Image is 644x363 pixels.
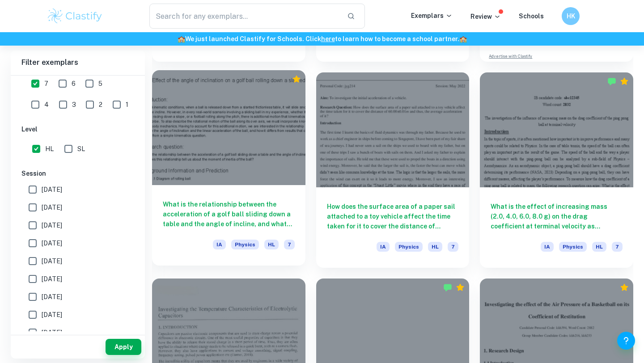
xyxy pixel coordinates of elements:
[45,144,54,154] span: HL
[126,100,128,110] span: 1
[21,124,134,134] h6: Level
[491,202,623,231] h6: What is the effect of increasing mass (2.0, 4.0, 6.0, 8.0 g) on the drag coefficient at terminal ...
[47,7,103,25] img: Clastify logo
[98,79,102,89] span: 5
[566,11,576,21] h6: HK
[44,100,49,110] span: 4
[149,4,340,29] input: Search for any exemplars...
[72,100,76,110] span: 3
[456,283,465,292] div: Premium
[42,274,62,284] span: [DATE]
[541,242,554,252] span: IA
[77,144,85,154] span: SL
[489,53,532,59] a: Advertise with Clastify
[617,332,635,350] button: Help and Feedback
[448,242,458,252] span: 7
[428,242,442,252] span: HL
[264,240,279,249] span: HL
[44,79,48,89] span: 7
[480,72,633,268] a: What is the effect of increasing mass (2.0, 4.0, 6.0, 8.0 g) on the drag coefficient at terminal ...
[559,242,587,252] span: Physics
[213,240,226,249] span: IA
[607,77,616,86] img: Marked
[106,339,141,355] button: Apply
[327,202,459,231] h6: How does the surface area of a paper sail attached to a toy vehicle affect the time taken for it ...
[321,35,335,42] a: here
[316,72,470,268] a: How does the surface area of a paper sail attached to a toy vehicle affect the time taken for it ...
[284,240,295,249] span: 7
[11,50,145,75] h6: Filter exemplars
[562,7,580,25] button: HK
[470,12,501,21] p: Review
[42,292,62,302] span: [DATE]
[443,283,452,292] img: Marked
[42,238,62,248] span: [DATE]
[620,283,629,292] div: Premium
[21,169,134,178] h6: Session
[178,35,185,42] span: 🏫
[42,185,62,194] span: [DATE]
[42,328,62,338] span: [DATE]
[612,242,623,252] span: 7
[231,240,259,249] span: Physics
[519,13,544,20] a: Schools
[42,310,62,320] span: [DATE]
[395,242,423,252] span: Physics
[99,100,102,110] span: 2
[42,203,62,212] span: [DATE]
[72,79,76,89] span: 6
[2,34,642,44] h6: We just launched Clastify for Schools. Click to learn how to become a school partner.
[42,256,62,266] span: [DATE]
[411,11,453,21] p: Exemplars
[292,75,301,84] div: Premium
[459,35,467,42] span: 🏫
[620,77,629,86] div: Premium
[377,242,390,252] span: IA
[163,199,295,229] h6: What is the relationship between the acceleration of a golf ball sliding down a table and the ang...
[42,220,62,230] span: [DATE]
[592,242,606,252] span: HL
[152,72,305,268] a: What is the relationship between the acceleration of a golf ball sliding down a table and the ang...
